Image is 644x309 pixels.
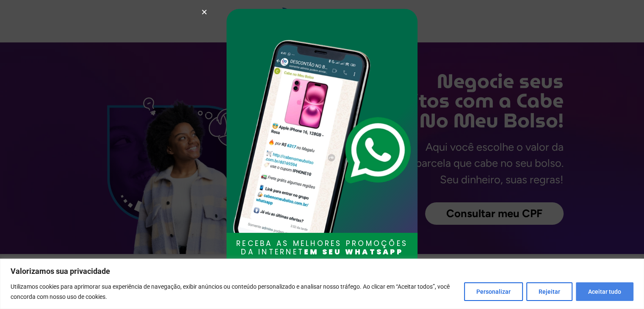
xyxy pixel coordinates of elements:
button: Aceitar tudo [576,282,633,301]
button: Personalizar [464,282,523,301]
p: Utilizamos cookies para aprimorar sua experiência de navegação, exibir anúncios ou conteúdo perso... [11,281,458,302]
h3: RECEBA AS MELHORES PROMOÇÕES DA INTERNET [230,239,414,257]
a: Close [201,9,207,15]
img: celular-oferta [231,26,413,274]
b: EM SEU WHATSAPP [304,247,403,257]
button: Rejeitar [526,282,572,301]
p: Valorizamos sua privacidade [11,266,633,276]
